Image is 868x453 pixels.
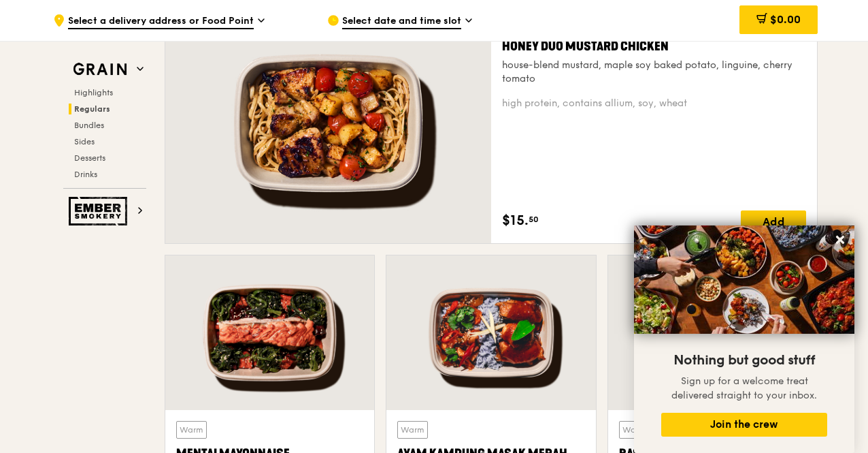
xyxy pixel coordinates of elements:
[74,170,97,179] span: Drinks
[74,104,110,114] span: Regulars
[619,421,650,439] div: Warm
[74,153,105,163] span: Desserts
[397,421,428,439] div: Warm
[74,121,104,130] span: Bundles
[69,57,131,82] img: Grain web logo
[529,214,539,225] span: 50
[74,137,95,146] span: Sides
[770,13,801,26] span: $0.00
[342,14,461,29] span: Select date and time slot
[661,413,827,437] button: Join the crew
[671,375,817,401] span: Sign up for a welcome treat delivered straight to your inbox.
[673,352,815,369] span: Nothing but good stuff
[502,210,529,231] span: $15.
[502,37,806,56] div: Honey Duo Mustard Chicken
[502,59,806,86] div: house-blend mustard, maple soy baked potato, linguine, cherry tomato
[68,14,254,29] span: Select a delivery address or Food Point
[176,421,207,439] div: Warm
[741,210,806,232] div: Add
[502,97,806,110] div: high protein, contains allium, soy, wheat
[829,229,851,251] button: Close
[69,197,131,225] img: Ember Smokery web logo
[74,88,113,97] span: Highlights
[634,225,854,334] img: DSC07876-Edit02-Large.jpeg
